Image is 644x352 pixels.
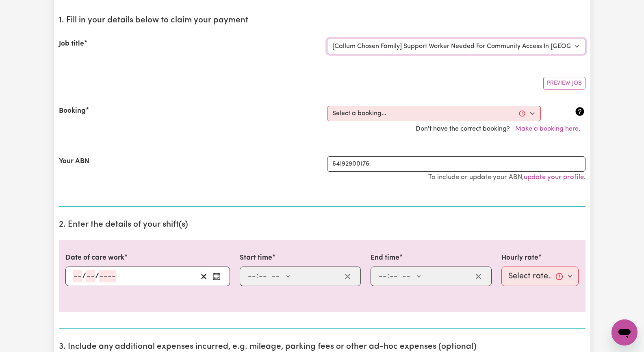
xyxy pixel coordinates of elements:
[256,272,258,281] span: :
[240,253,272,263] label: Start time
[510,121,585,137] button: Make a booking here.
[371,253,399,263] label: End time
[95,272,99,281] span: /
[247,270,256,282] input: --
[389,270,398,282] input: --
[65,253,124,263] label: Date of care work
[611,319,637,345] iframe: Button to launch messaging window
[378,270,387,282] input: --
[258,270,267,282] input: --
[59,342,585,352] h2: 3. Include any additional expenses incurred, e.g. mileage, parking fees or other ad-hoc expenses ...
[543,77,585,90] button: Preview Job
[428,174,585,181] small: To include or update your ABN, .
[416,126,585,132] span: Don't have the correct booking?
[99,270,116,282] input: ----
[524,174,584,181] a: update your profile
[501,253,538,263] label: Hourly rate
[59,39,84,49] label: Job title
[59,220,585,230] h2: 2. Enter the details of your shift(s)
[82,272,86,281] span: /
[210,270,223,282] button: Enter the date of care work
[197,270,210,282] button: Clear date
[59,156,89,167] label: Your ABN
[86,270,95,282] input: --
[387,272,389,281] span: :
[59,15,585,26] h2: 1. Fill in your details below to claim your payment
[59,106,86,116] label: Booking
[73,270,82,282] input: --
